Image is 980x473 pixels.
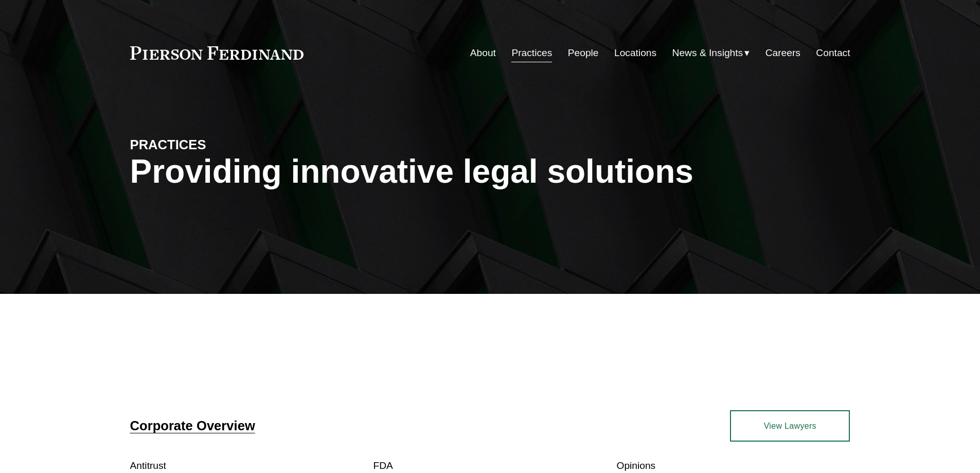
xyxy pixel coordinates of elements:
[130,153,850,190] h1: Providing innovative legal solutions
[614,43,656,63] a: Locations
[568,43,599,63] a: People
[470,43,496,63] a: About
[511,43,552,63] a: Practices
[373,460,393,471] a: FDA
[616,460,655,471] a: Opinions
[672,43,750,63] a: folder dropdown
[130,136,310,153] h4: PRACTICES
[672,44,743,62] span: News & Insights
[730,410,850,441] a: View Lawyers
[130,418,255,433] a: Corporate Overview
[130,460,166,471] a: Antitrust
[765,43,800,63] a: Careers
[816,43,850,63] a: Contact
